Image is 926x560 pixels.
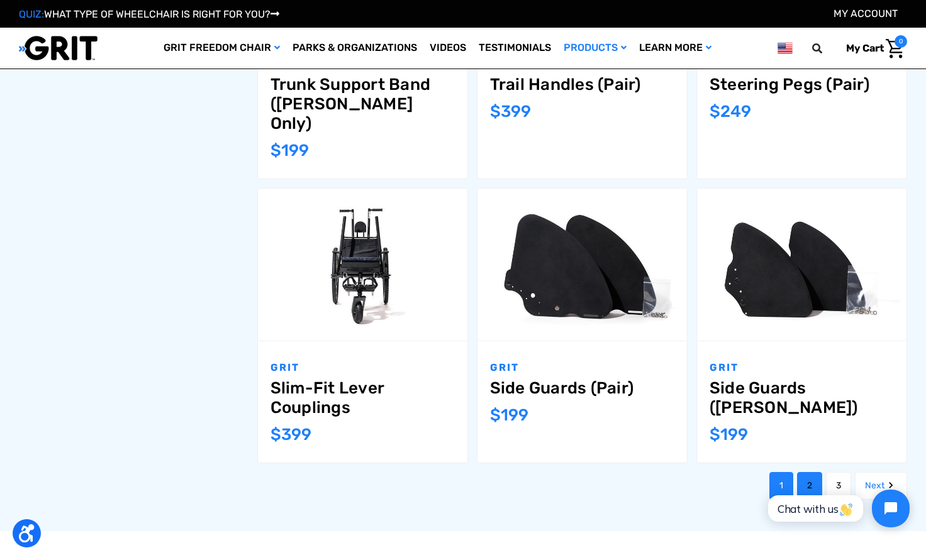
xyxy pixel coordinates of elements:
[837,35,907,62] a: Cart with 0 items
[271,360,455,375] p: GRIT
[834,8,898,19] a: Account
[472,28,557,69] a: Testimonials
[855,472,907,500] a: Next
[477,195,687,334] img: GRIT Side Guards: pair of side guards and hardware to attach to GRIT Freedom Chair, to protect cl...
[271,75,455,134] a: Trunk Support Band (GRIT Jr. Only),$199.00
[778,40,793,56] img: us.png
[557,28,633,69] a: Products
[826,472,851,500] a: Page 3 of 3
[697,195,906,334] img: GRIT Junior Side Guards: pair of side guards and hardware to attach to GRIT Junior, to protect cl...
[754,479,920,538] iframe: Tidio Chat
[286,28,423,69] a: Parks & Organizations
[710,75,894,94] a: Steering Pegs (Pair),$249.00
[895,35,907,48] span: 0
[697,189,906,341] a: Side Guards (GRIT Jr.),$199.00
[797,472,822,500] a: Page 2 of 3
[490,405,528,425] span: $199
[633,28,718,69] a: Learn More
[886,39,904,58] img: Cart
[710,425,748,444] span: $199
[477,189,687,341] a: Side Guards (Pair),$199.00
[19,35,98,61] img: GRIT All-Terrain Wheelchair and Mobility Equipment
[769,472,793,500] a: Page 1 of 3
[258,195,467,334] img: Slim-Fit Lever Couplings
[157,28,286,69] a: GRIT Freedom Chair
[710,102,751,121] span: $249
[271,378,455,417] a: Slim-Fit Lever Couplings,$399.00
[710,378,894,417] a: Side Guards (GRIT Jr.),$199.00
[818,35,837,62] input: Search
[490,102,531,121] span: $399
[423,28,472,69] a: Videos
[19,8,44,20] span: QUIZ:
[271,141,309,160] span: $199
[710,360,894,375] p: GRIT
[271,425,311,444] span: $399
[243,472,908,500] nav: pagination
[490,360,674,375] p: GRIT
[846,42,884,54] span: My Cart
[490,75,674,94] a: Trail Handles (Pair),$399.00
[19,8,279,20] a: QUIZ:WHAT TYPE OF WHEELCHAIR IS RIGHT FOR YOU?
[258,189,467,341] a: Slim-Fit Lever Couplings,$399.00
[490,378,674,398] a: Side Guards (Pair),$199.00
